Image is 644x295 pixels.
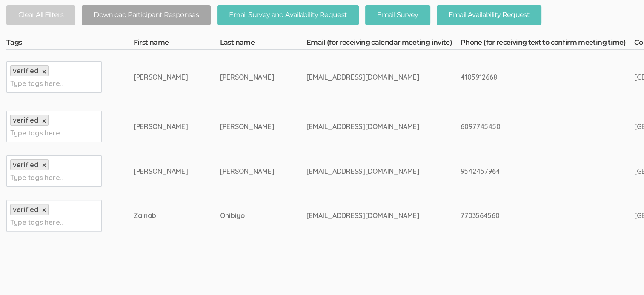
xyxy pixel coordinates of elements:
[461,38,634,50] th: Phone (for receiving text to confirm meeting time)
[220,38,306,50] th: Last name
[42,162,46,169] a: ×
[6,5,75,25] button: Clear All Filters
[42,206,46,214] a: ×
[306,122,429,132] div: [EMAIL_ADDRESS][DOMAIN_NAME]
[13,116,38,124] span: verified
[306,166,429,176] div: [EMAIL_ADDRESS][DOMAIN_NAME]
[10,78,63,89] input: Type tags here...
[217,5,359,25] button: Email Survey and Availability Request
[461,72,602,82] div: 4105912668
[461,122,602,132] div: 6097745450
[13,205,38,214] span: verified
[42,117,46,125] a: ×
[220,122,275,132] div: [PERSON_NAME]
[306,38,461,50] th: Email (for receiving calendar meeting invite)
[461,211,602,221] div: 7703564560
[13,66,38,75] span: verified
[134,38,220,50] th: First name
[220,166,275,176] div: [PERSON_NAME]
[134,211,188,221] div: Zainab
[306,211,429,221] div: [EMAIL_ADDRESS][DOMAIN_NAME]
[306,72,429,82] div: [EMAIL_ADDRESS][DOMAIN_NAME]
[220,72,275,82] div: [PERSON_NAME]
[10,127,63,138] input: Type tags here...
[10,172,63,183] input: Type tags here...
[82,5,211,25] button: Download Participant Responses
[134,122,188,132] div: [PERSON_NAME]
[220,211,275,221] div: Onibiyo
[6,38,134,50] th: Tags
[461,166,602,176] div: 9542457964
[42,68,46,75] a: ×
[13,160,38,169] span: verified
[365,5,430,25] button: Email Survey
[437,5,541,25] button: Email Availability Request
[10,217,63,228] input: Type tags here...
[134,166,188,176] div: [PERSON_NAME]
[134,72,188,82] div: [PERSON_NAME]
[601,254,644,295] iframe: Chat Widget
